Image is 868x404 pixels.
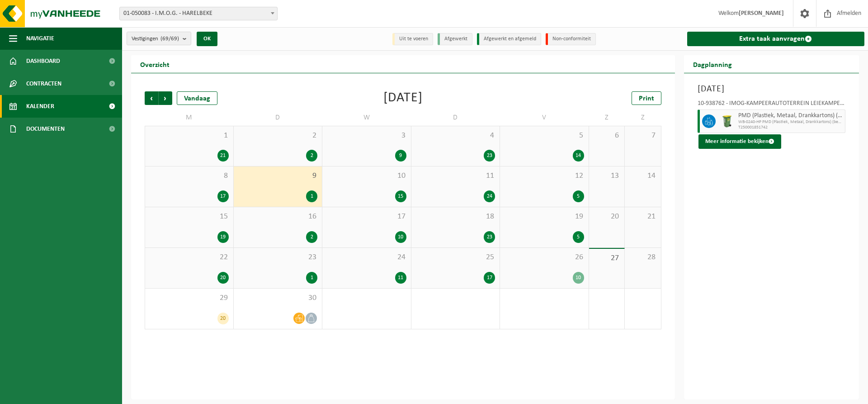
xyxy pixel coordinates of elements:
[573,190,584,202] div: 5
[26,27,54,50] span: Navigatie
[684,55,741,73] h2: Dagplanning
[160,36,179,42] count: (69/69)
[484,231,495,243] div: 23
[217,272,229,284] div: 20
[594,253,620,263] span: 27
[739,10,784,17] strong: [PERSON_NAME]
[438,33,472,45] li: Afgewerkt
[484,150,495,162] div: 23
[395,231,406,243] div: 10
[238,171,318,181] span: 9
[632,91,661,105] a: Print
[217,190,229,202] div: 17
[505,131,584,141] span: 5
[395,150,406,162] div: 9
[327,131,406,141] span: 3
[150,293,229,303] span: 29
[416,131,495,141] span: 4
[131,55,179,73] h2: Overzicht
[150,252,229,262] span: 22
[150,171,229,181] span: 8
[306,231,317,243] div: 2
[629,252,656,262] span: 28
[238,131,318,141] span: 2
[738,125,843,130] span: T250001851742
[573,231,584,243] div: 5
[238,293,318,303] span: 30
[322,109,411,126] td: W
[416,171,495,181] span: 11
[484,272,495,284] div: 17
[132,32,179,46] span: Vestigingen
[477,33,541,45] li: Afgewerkt en afgemeld
[594,212,620,222] span: 20
[127,32,191,45] button: Vestigingen(69/69)
[327,171,406,181] span: 10
[625,109,661,126] td: Z
[306,272,317,284] div: 1
[738,119,843,125] span: WB-0240-HP PMD (Plastiek, Metaal, Drankkartons) (bedrijven)
[395,190,406,202] div: 15
[238,212,318,222] span: 16
[505,252,584,262] span: 26
[505,212,584,222] span: 19
[546,33,596,45] li: Non-conformiteit
[383,91,423,105] div: [DATE]
[26,72,61,95] span: Contracten
[150,131,229,141] span: 1
[629,171,656,181] span: 14
[197,32,217,46] button: OK
[505,171,584,181] span: 12
[687,32,865,46] a: Extra taak aanvragen
[306,190,317,202] div: 1
[26,118,65,140] span: Documenten
[327,252,406,262] span: 24
[416,212,495,222] span: 18
[217,313,229,324] div: 20
[416,252,495,262] span: 25
[234,109,323,126] td: D
[639,95,654,102] span: Print
[150,212,229,222] span: 15
[327,212,406,222] span: 17
[698,82,846,96] h3: [DATE]
[26,50,60,72] span: Dashboard
[306,150,317,162] div: 2
[629,212,656,222] span: 21
[594,171,620,181] span: 13
[411,109,500,126] td: D
[120,7,277,20] span: 01-050083 - I.M.O.G. - HARELBEKE
[500,109,589,126] td: V
[573,150,584,162] div: 14
[238,252,318,262] span: 23
[484,190,495,202] div: 24
[720,114,734,128] img: WB-0240-HPE-GN-50
[119,7,278,20] span: 01-050083 - I.M.O.G. - HARELBEKE
[594,131,620,141] span: 6
[217,231,229,243] div: 19
[698,134,781,149] button: Meer informatie bekijken
[395,272,406,284] div: 11
[573,272,584,284] div: 10
[392,33,433,45] li: Uit te voeren
[145,91,158,105] span: Vorige
[698,100,846,109] div: 10-938762 - IMOG-KAMPEERAUTOTERREIN LEIEKAMPER - SINT-ELOOIS-VIJVE
[589,109,625,126] td: Z
[177,91,217,105] div: Vandaag
[217,150,229,162] div: 21
[145,109,234,126] td: M
[738,112,843,119] span: PMD (Plastiek, Metaal, Drankkartons) (bedrijven)
[629,131,656,141] span: 7
[26,95,54,118] span: Kalender
[159,91,172,105] span: Volgende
